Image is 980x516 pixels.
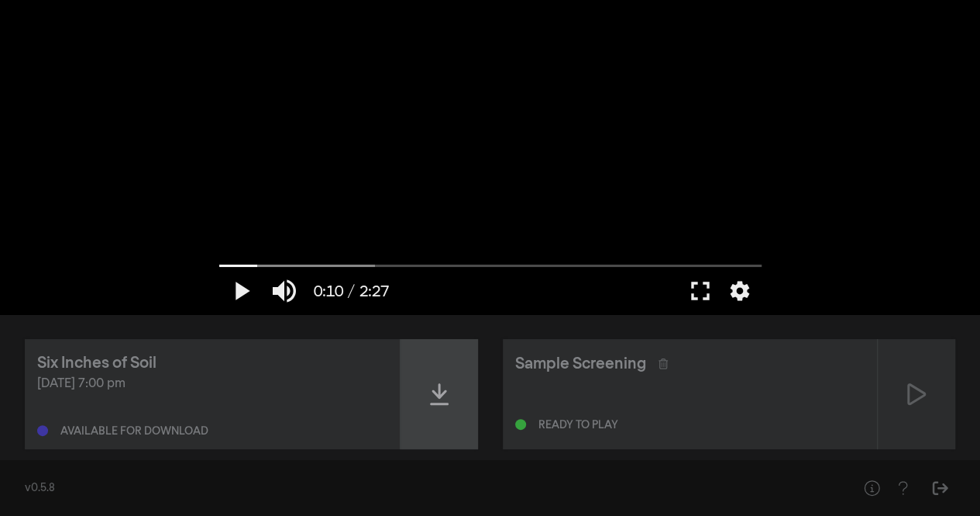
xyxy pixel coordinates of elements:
div: Available for download [60,426,208,437]
button: Help [856,473,887,504]
div: [DATE] 7:00 pm [37,375,387,393]
button: Play [219,268,263,314]
div: v0.5.8 [25,480,825,497]
div: Ready to play [538,420,618,431]
button: Sign Out [924,473,955,504]
div: Sample Screening [515,352,646,376]
button: More settings [722,268,758,314]
button: Mute [263,268,306,314]
button: Help [887,473,918,504]
div: Six Inches of Soil [37,352,156,375]
button: 0:10 / 2:27 [306,268,397,314]
button: Full screen [679,268,722,314]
